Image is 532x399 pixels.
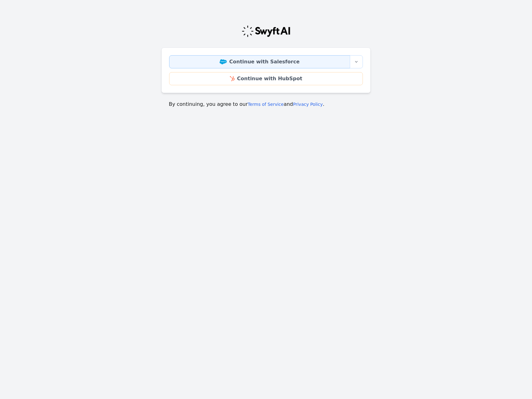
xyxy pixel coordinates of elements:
[169,55,350,68] a: Continue with Salesforce
[220,59,227,64] img: Salesforce
[169,101,363,108] p: By continuing, you agree to our and .
[169,72,363,85] a: Continue with HubSpot
[293,102,323,107] a: Privacy Policy
[248,102,283,107] a: Terms of Service
[230,76,235,81] img: HubSpot
[241,25,291,37] img: Swyft Logo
